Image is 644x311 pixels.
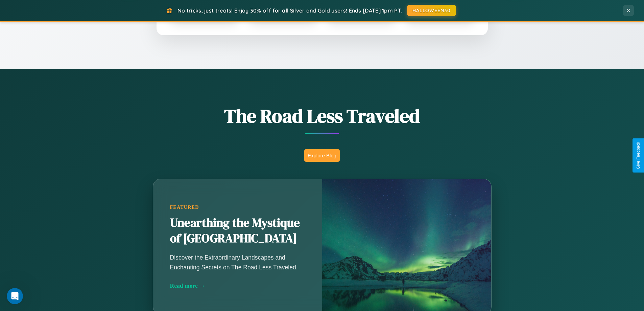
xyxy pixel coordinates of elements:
iframe: Intercom live chat [7,288,23,304]
button: HALLOWEEN30 [407,5,456,16]
p: Discover the Extraordinary Landscapes and Enchanting Secrets on The Road Less Traveled. [170,253,305,272]
span: No tricks, just treats! Enjoy 30% off for all Silver and Gold users! Ends [DATE] 1pm PT. [177,7,402,14]
h2: Unearthing the Mystique of [GEOGRAPHIC_DATA] [170,215,305,246]
h1: The Road Less Traveled [119,103,525,129]
div: Read more → [170,282,305,289]
div: Give Feedback [636,142,641,169]
button: Explore Blog [304,149,340,162]
div: Featured [170,204,305,210]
